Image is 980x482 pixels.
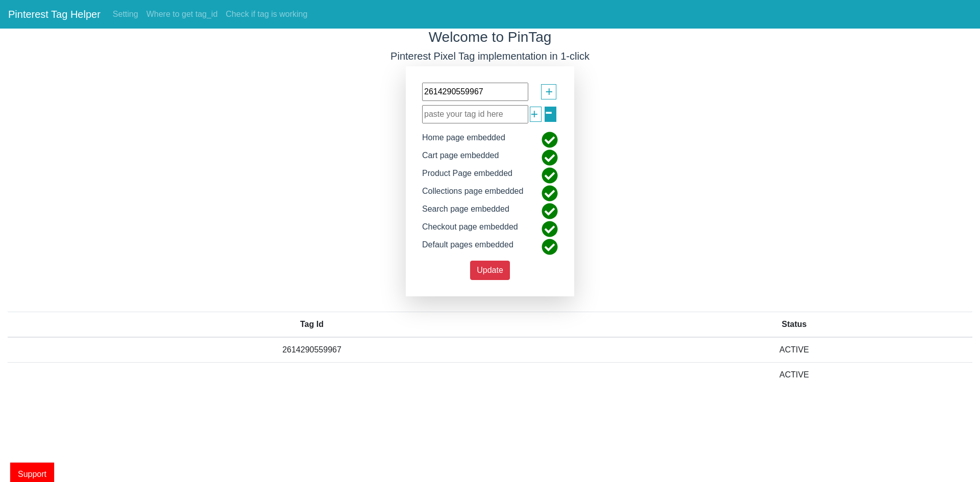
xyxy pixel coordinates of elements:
[616,362,972,387] td: ACTIVE
[545,82,553,102] span: +
[616,337,972,363] td: ACTIVE
[616,312,972,337] th: Status
[414,185,531,203] div: Collections page embedded
[8,337,616,363] td: 2614290559967
[422,83,528,101] input: paste your tag id here
[222,4,311,24] a: Check if tag is working
[414,149,506,167] div: Cart page embedded
[414,203,517,221] div: Search page embedded
[530,105,538,124] span: +
[545,93,553,130] span: -
[470,261,510,280] button: Update
[414,239,521,257] div: Default pages embedded
[142,4,222,24] a: Where to get tag_id
[477,266,503,274] span: Update
[422,105,528,123] input: paste your tag id here
[8,312,616,337] th: Tag Id
[414,132,513,149] div: Home page embedded
[8,4,101,24] a: Pinterest Tag Helper
[414,221,526,239] div: Checkout page embedded
[414,167,520,185] div: Product Page embedded
[109,4,142,24] a: Setting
